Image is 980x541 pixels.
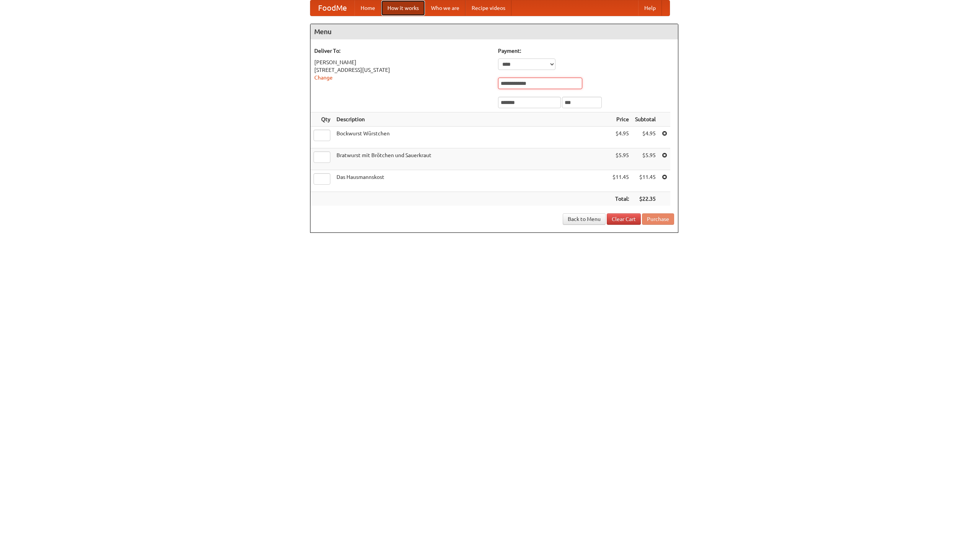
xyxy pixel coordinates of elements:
[333,170,609,192] td: Das Hausmannskost
[314,47,490,55] h5: Deliver To:
[609,148,632,170] td: $5.95
[638,0,662,16] a: Help
[310,0,354,16] a: FoodMe
[333,112,609,127] th: Description
[425,0,465,16] a: Who we are
[563,213,606,225] a: Back to Menu
[632,112,659,127] th: Subtotal
[609,170,632,192] td: $11.45
[333,127,609,148] td: Bockwurst Würstchen
[609,192,632,206] th: Total:
[310,112,333,127] th: Qty
[354,0,381,16] a: Home
[314,58,490,66] div: [PERSON_NAME]
[609,127,632,148] td: $4.95
[314,75,333,81] a: Change
[498,47,674,55] h5: Payment:
[632,127,659,148] td: $4.95
[333,148,609,170] td: Bratwurst mit Brötchen und Sauerkraut
[632,148,659,170] td: $5.95
[632,170,659,192] td: $11.45
[465,0,511,16] a: Recipe videos
[607,213,641,225] a: Clear Cart
[381,0,425,16] a: How it works
[642,213,674,225] button: Purchase
[609,112,632,127] th: Price
[310,24,678,39] h4: Menu
[632,192,659,206] th: $22.35
[314,66,490,74] div: [STREET_ADDRESS][US_STATE]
